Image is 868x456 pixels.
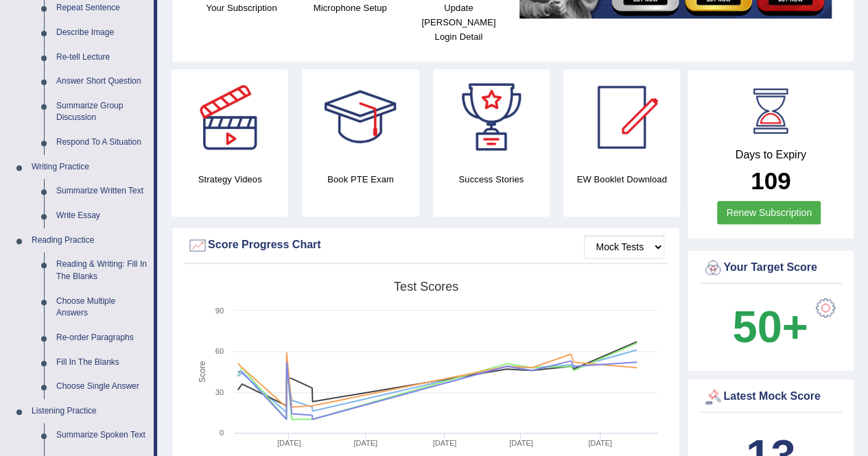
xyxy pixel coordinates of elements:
[50,69,154,94] a: Answer Short Question
[50,204,154,228] a: Write Essay
[50,374,154,399] a: Choose Single Answer
[50,350,154,375] a: Fill In The Blanks
[303,1,397,15] h4: Microphone Setup
[394,280,458,293] tspan: Test scores
[25,228,154,253] a: Reading Practice
[50,130,154,155] a: Respond To A Situation
[433,439,457,447] tspan: [DATE]
[732,302,808,352] b: 50+
[411,1,506,44] h4: Update [PERSON_NAME] Login Detail
[198,361,207,383] tspan: Score
[25,155,154,180] a: Writing Practice
[509,439,533,447] tspan: [DATE]
[50,179,154,204] a: Summarize Written Text
[277,439,301,447] tspan: [DATE]
[25,399,154,424] a: Listening Practice
[187,235,664,256] div: Score Progress Chart
[194,1,289,15] h4: Your Subscription
[50,423,154,448] a: Summarize Spoken Text
[220,429,224,437] text: 0
[50,326,154,350] a: Re-order Paragraphs
[215,307,224,315] text: 90
[588,439,612,447] tspan: [DATE]
[703,387,838,407] div: Latest Mock Score
[302,172,419,187] h4: Book PTE Exam
[703,149,838,161] h4: Days to Expiry
[50,21,154,45] a: Describe Image
[353,439,377,447] tspan: [DATE]
[50,252,154,289] a: Reading & Writing: Fill In The Blanks
[172,172,288,187] h4: Strategy Videos
[563,172,680,187] h4: EW Booklet Download
[215,388,224,396] text: 30
[50,94,154,130] a: Summarize Group Discussion
[215,347,224,355] text: 60
[717,201,821,224] a: Renew Subscription
[50,45,154,70] a: Re-tell Lecture
[433,172,550,187] h4: Success Stories
[703,258,838,278] div: Your Target Score
[50,289,154,326] a: Choose Multiple Answers
[751,167,790,194] b: 109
